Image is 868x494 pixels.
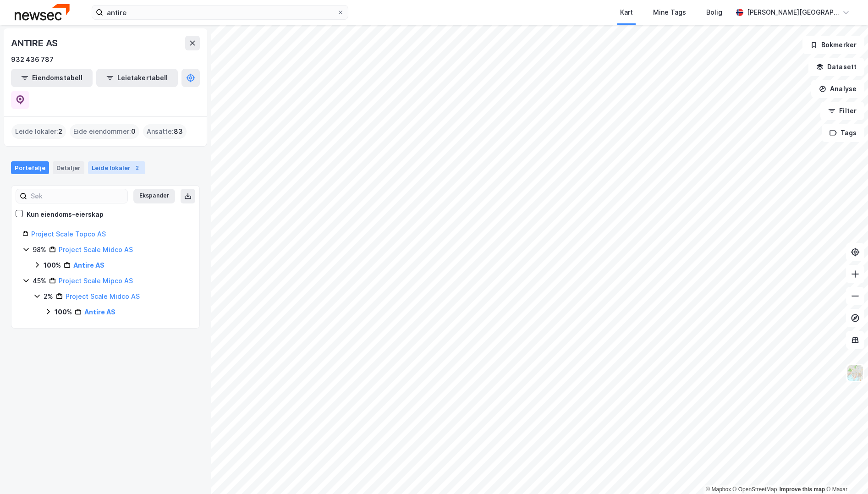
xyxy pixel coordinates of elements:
div: Bolig [706,7,722,18]
div: [PERSON_NAME][GEOGRAPHIC_DATA] [747,7,839,18]
div: Eide eiendommer : [70,124,139,139]
a: Antire AS [84,308,115,316]
div: 100% [55,307,72,318]
a: Mapbox [706,486,731,493]
a: Project Scale Mipco AS [59,277,133,285]
div: Ansatte : [143,124,187,139]
div: Mine Tags [653,7,686,18]
div: Portefølje [11,161,49,174]
div: Kart [620,7,633,18]
div: Detaljer [53,161,84,174]
a: Project Scale Midco AS [59,246,133,253]
div: 2 [132,163,142,172]
a: Antire AS [73,261,104,269]
button: Filter [820,102,864,120]
a: OpenStreetMap [733,486,777,493]
img: Z [846,364,864,382]
img: newsec-logo.f6e21ccffca1b3a03d2d.png [15,4,70,20]
div: 932 436 787 [11,54,54,65]
a: Project Scale Topco AS [31,230,106,238]
button: Eiendomstabell [11,69,93,87]
button: Tags [822,124,864,142]
span: 0 [131,126,136,137]
a: Improve this map [780,486,825,493]
span: 83 [174,126,183,137]
input: Søk [27,189,127,203]
button: Bokmerker [802,36,864,54]
span: 2 [58,126,62,137]
div: 45% [33,275,46,286]
div: 100% [44,260,61,271]
iframe: Chat Widget [822,450,868,494]
div: Kontrollprogram for chat [822,450,868,494]
a: Project Scale Midco AS [66,292,140,300]
div: Leide lokaler [88,161,145,174]
div: Leide lokaler : [11,124,66,139]
div: ANTIRE AS [11,36,60,50]
input: Søk på adresse, matrikkel, gårdeiere, leietakere eller personer [103,5,337,19]
div: 98% [33,244,46,255]
button: Ekspander [133,189,175,203]
div: Kun eiendoms-eierskap [27,209,104,220]
button: Analyse [811,80,864,98]
button: Leietakertabell [96,69,178,87]
button: Datasett [808,58,864,76]
div: 2% [44,291,53,302]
